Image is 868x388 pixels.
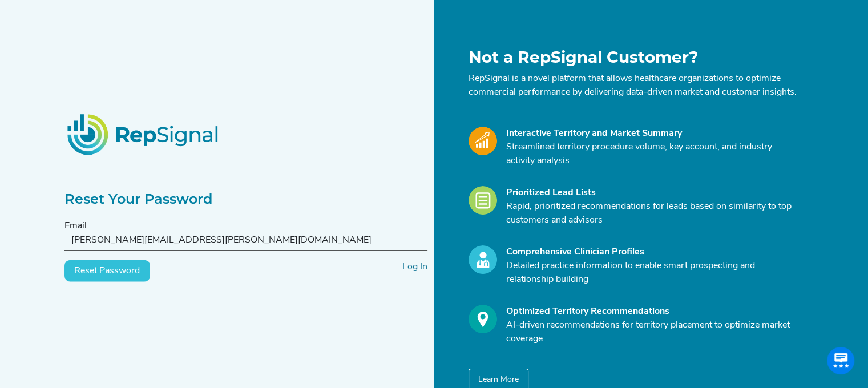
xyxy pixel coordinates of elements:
[506,127,797,140] div: Interactive Territory and Market Summary
[469,48,797,67] h1: Not a RepSignal Customer?
[506,200,797,227] p: Rapid, prioritized recommendations for leads based on similarity to top customers and advisors
[506,245,797,259] div: Comprehensive Clinician Profiles
[53,100,235,168] img: RepSignalLogo.20539ed3.png
[506,305,797,318] div: Optimized Territory Recommendations
[64,219,87,233] label: Email
[506,259,797,286] p: Detailed practice information to enable smart prospecting and relationship building
[506,140,797,168] p: Streamlined territory procedure volume, key account, and industry activity analysis
[506,186,797,200] div: Prioritized Lead Lists
[469,72,797,99] p: RepSignal is a novel platform that allows healthcare organizations to optimize commercial perform...
[469,127,497,155] img: Market_Icon.a700a4ad.svg
[469,245,497,274] img: Profile_Icon.739e2aba.svg
[506,318,797,346] p: AI-driven recommendations for territory placement to optimize market coverage
[402,262,427,272] a: Log In
[64,260,150,282] button: Reset Password
[469,305,497,333] img: Optimize_Icon.261f85db.svg
[64,191,427,208] h2: Reset Your Password
[469,186,497,215] img: Leads_Icon.28e8c528.svg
